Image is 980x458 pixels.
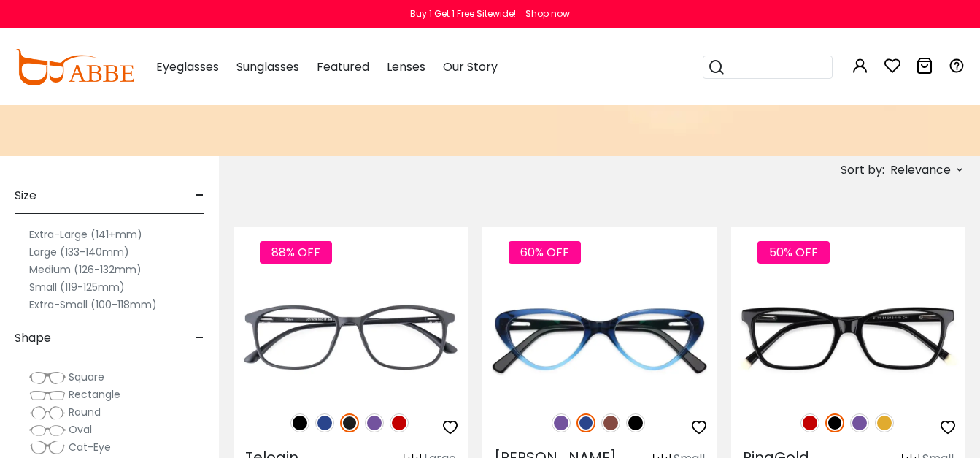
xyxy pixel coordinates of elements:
[340,413,359,432] img: Matte Black
[29,405,66,420] img: Round.png
[29,440,66,455] img: Cat-Eye.png
[260,241,332,264] span: 88% OFF
[69,405,101,419] span: Round
[29,243,129,261] label: Large (133-140mm)
[890,157,951,183] span: Relevance
[525,7,570,20] div: Shop now
[825,413,844,432] img: Black
[29,370,66,385] img: Square.png
[626,413,645,432] img: Black
[29,296,157,313] label: Extra-Small (100-118mm)
[29,278,125,296] label: Small (119-125mm)
[29,388,66,402] img: Rectangle.png
[601,413,620,432] img: Brown
[757,241,830,264] span: 50% OFF
[509,241,581,264] span: 60% OFF
[69,387,120,402] span: Rectangle
[15,321,51,356] span: Shape
[387,58,425,75] span: Lenses
[443,58,498,75] span: Our Story
[552,413,571,432] img: Purple
[29,226,142,243] label: Extra-Large (141+mm)
[731,280,965,397] img: Black RingGold - Acetate ,Eyeglasses
[195,178,204,213] span: -
[69,370,104,384] span: Square
[482,280,717,397] img: Blue Hannah - Acetate ,Universal Bridge Fit
[69,440,111,454] span: Cat-Eye
[290,413,309,432] img: Black
[841,161,884,178] span: Sort by:
[518,7,570,20] a: Shop now
[875,413,894,432] img: Yellow
[315,413,334,432] img: Blue
[195,321,204,356] span: -
[15,178,36,213] span: Size
[390,413,409,432] img: Red
[29,423,66,438] img: Oval.png
[576,413,595,432] img: Blue
[29,261,142,278] label: Medium (126-132mm)
[236,58,299,75] span: Sunglasses
[800,413,819,432] img: Red
[365,413,384,432] img: Purple
[156,58,219,75] span: Eyeglasses
[410,7,516,20] div: Buy 1 Get 1 Free Sitewide!
[69,422,92,437] span: Oval
[850,413,869,432] img: Purple
[234,280,468,397] img: Matte-black Teloain - TR ,Light Weight
[317,58,369,75] span: Featured
[15,49,134,85] img: abbeglasses.com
